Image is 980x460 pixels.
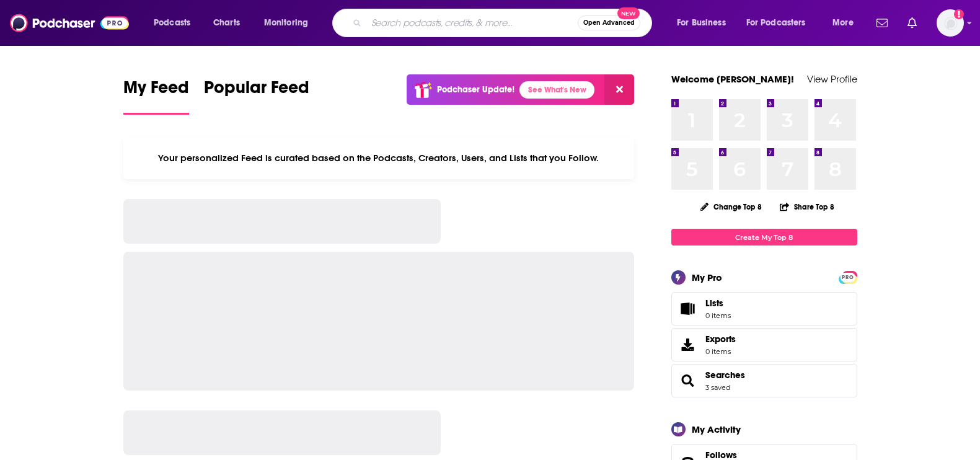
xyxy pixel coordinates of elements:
[123,77,189,105] span: My Feed
[519,81,594,99] a: See What's New
[10,11,129,35] img: Podchaser - Follow, Share and Rate Podcasts
[832,14,854,32] span: More
[344,9,664,37] div: Search podcasts, credits, & more...
[123,77,189,115] a: My Feed
[264,14,308,32] span: Monitoring
[154,14,190,32] span: Podcasts
[841,272,855,281] a: PRO
[738,13,824,33] button: open menu
[954,9,964,19] svg: Add a profile image
[676,372,700,389] a: Searches
[204,77,309,115] a: Popular Feed
[583,20,635,26] span: Open Advanced
[705,369,745,381] a: Searches
[705,383,730,392] a: 3 saved
[617,7,640,19] span: New
[213,14,240,32] span: Charts
[705,311,731,320] span: 0 items
[676,300,700,317] span: Lists
[937,9,964,37] span: Logged in as nicole.koremenos
[205,13,247,33] a: Charts
[578,15,640,30] button: Open AdvancedNew
[366,13,578,33] input: Search podcasts, credits, & more...
[668,13,741,33] button: open menu
[676,336,700,353] span: Exports
[677,14,726,32] span: For Business
[705,334,736,345] span: Exports
[903,12,922,33] a: Show notifications dropdown
[692,272,722,283] div: My Pro
[145,13,206,33] button: open menu
[937,9,964,37] img: User Profile
[671,328,857,361] a: Exports
[705,298,731,309] span: Lists
[705,347,736,356] span: 0 items
[693,199,770,215] button: Change Top 8
[807,73,857,85] a: View Profile
[692,423,741,435] div: My Activity
[255,13,324,33] button: open menu
[937,9,964,37] button: Show profile menu
[779,195,835,219] button: Share Top 8
[437,84,514,95] p: Podchaser Update!
[671,229,857,245] a: Create My Top 8
[204,77,309,105] span: Popular Feed
[872,12,893,33] a: Show notifications dropdown
[841,273,855,282] span: PRO
[671,73,794,85] a: Welcome [PERSON_NAME]!
[671,292,857,325] a: Lists
[746,14,806,32] span: For Podcasters
[824,13,869,33] button: open menu
[705,298,723,309] span: Lists
[671,364,857,397] span: Searches
[123,137,635,179] div: Your personalized Feed is curated based on the Podcasts, Creators, Users, and Lists that you Follow.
